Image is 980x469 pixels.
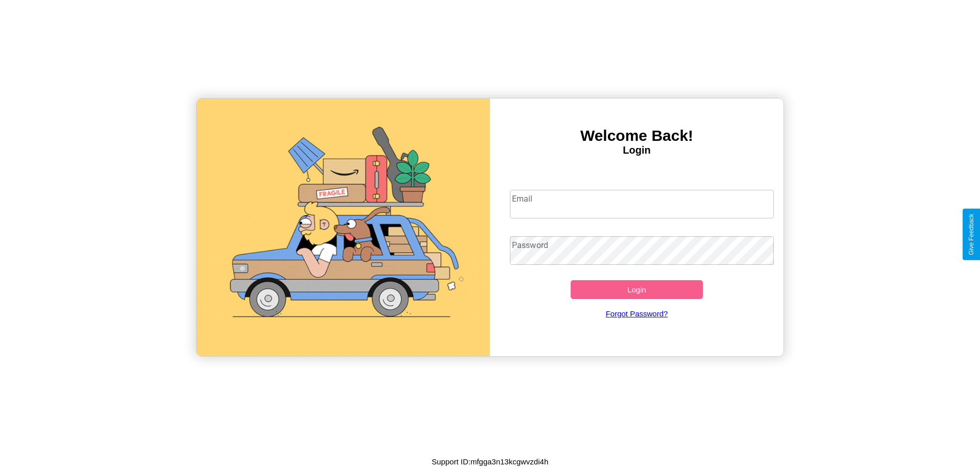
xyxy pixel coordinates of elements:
p: Support ID: mfgga3n13kcgwvzdi4h [432,455,548,468]
div: Give Feedback [968,214,975,255]
button: Login [571,280,703,299]
h3: Welcome Back! [490,127,783,144]
h4: Login [490,144,783,156]
a: Forgot Password? [505,299,769,328]
img: gif [197,98,490,356]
